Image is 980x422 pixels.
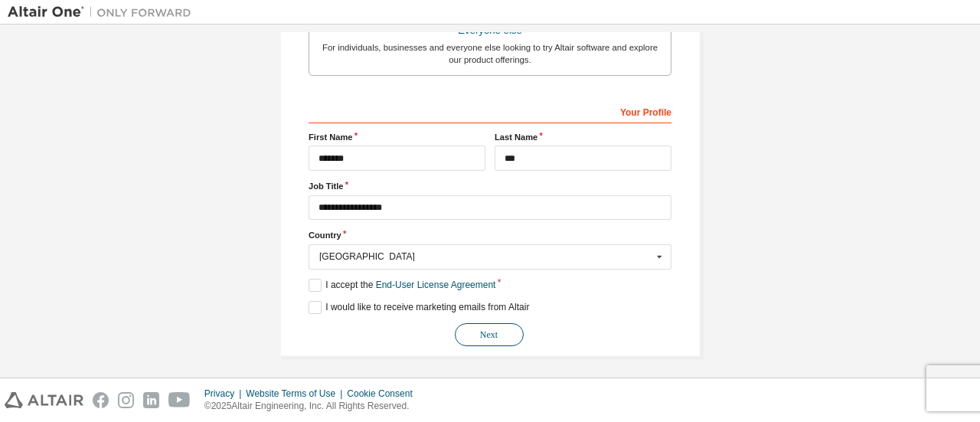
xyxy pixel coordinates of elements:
img: Altair One [8,5,199,20]
div: [GEOGRAPHIC_DATA] [319,252,652,261]
div: Your Profile [309,99,671,123]
div: For individuals, businesses and everyone else looking to try Altair software and explore our prod... [318,41,661,66]
img: altair_logo.svg [5,392,83,408]
label: First Name [309,131,485,143]
label: I accept the [309,279,495,292]
label: I would like to receive marketing emails from Altair [309,301,529,314]
p: © 2025 Altair Engineering, Inc. All Rights Reserved. [204,400,422,413]
img: linkedin.svg [143,392,159,408]
img: instagram.svg [118,392,134,408]
img: youtube.svg [168,392,191,408]
div: Website Terms of Use [246,388,347,400]
button: Next [455,323,524,346]
div: Privacy [204,388,246,400]
div: Cookie Consent [347,388,421,400]
label: Last Name [495,131,671,143]
label: Job Title [309,180,671,192]
label: Country [309,229,671,241]
a: End-User License Agreement [376,280,496,290]
img: facebook.svg [93,392,109,408]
